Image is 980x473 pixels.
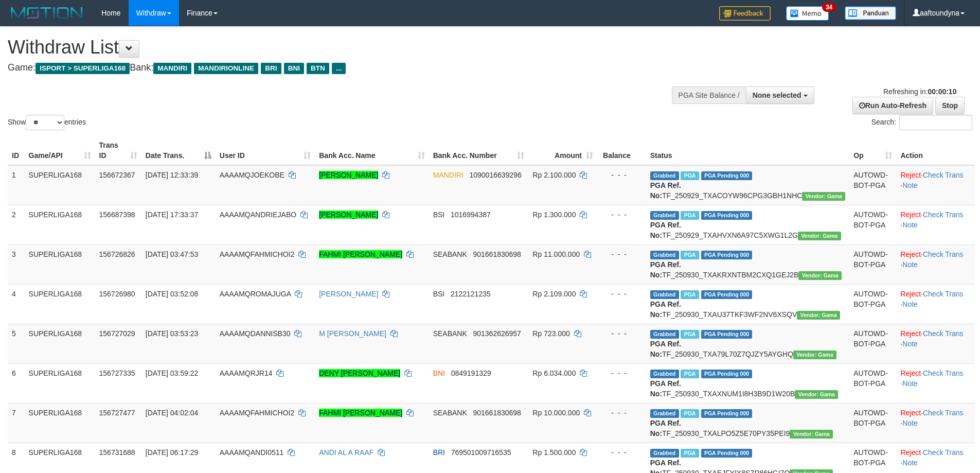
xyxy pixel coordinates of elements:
span: MANDIRI [153,63,191,74]
span: BTN [307,63,329,74]
img: Feedback.jpg [719,6,771,21]
a: Note [902,459,918,467]
img: Button%20Memo.svg [786,6,829,21]
span: AAAAMQDANNISB30 [220,329,291,338]
th: Bank Acc. Name: activate to sort column ascending [315,136,429,165]
span: [DATE] 04:02:04 [146,409,198,417]
span: SEABANK [433,250,467,258]
span: ISPORT > SUPERLIGA168 [35,63,130,74]
span: Copy 1016994387 to clipboard [451,211,491,219]
span: Marked by aafsoycanthlai [681,211,699,220]
a: Note [902,221,918,229]
td: · · [896,324,975,363]
td: TF_250930_TXA79L70Z7QJZY5AYGHQ [646,324,849,363]
td: TF_250930_TXAKRXNTBM2CXQ1GEJ2B [646,244,849,284]
td: · · [896,244,975,284]
span: Grabbed [650,171,679,180]
span: Rp 11.000.000 [532,250,580,258]
span: BRI [261,63,281,74]
span: Copy 901362626957 to clipboard [473,329,521,338]
td: 5 [8,324,25,363]
span: Copy 0849191329 to clipboard [451,369,491,377]
a: Reject [900,329,921,338]
a: Check Trans [923,171,964,179]
a: Stop [935,97,965,114]
span: BRI [433,448,445,457]
td: SUPERLIGA168 [25,284,95,324]
span: Marked by aafromsomean [681,449,699,458]
a: [PERSON_NAME] [319,171,378,179]
th: Status [646,136,849,165]
span: MANDIRIONLINE [194,63,258,74]
span: ... [332,63,346,74]
h4: Game: Bank: [8,63,643,73]
span: Grabbed [650,409,679,418]
a: Note [902,419,918,427]
span: Marked by aafandaneth [681,409,699,418]
div: - - - [601,408,642,418]
span: AAAAMQFAHMICHOI2 [220,250,294,258]
span: AAAAMQANDRIEJABO [220,211,296,219]
strong: 00:00:10 [928,87,956,96]
div: - - - [601,328,642,339]
b: PGA Ref. No: [650,340,681,358]
img: panduan.png [845,6,896,20]
td: 1 [8,165,25,205]
span: PGA Pending [701,290,753,299]
span: Copy 901661830698 to clipboard [473,409,521,417]
span: SEABANK [433,329,467,338]
span: Rp 1.500.000 [532,448,576,457]
a: Note [902,379,918,388]
span: AAAAMQRJR14 [220,369,273,377]
span: [DATE] 03:47:53 [146,250,198,258]
span: BNI [284,63,304,74]
span: Copy 901661830698 to clipboard [473,250,521,258]
th: Op: activate to sort column ascending [849,136,896,165]
div: - - - [601,289,642,299]
td: TF_250930_TXAXNUM1I8H3B9D1W20B [646,363,849,403]
span: 156726826 [99,250,135,258]
span: [DATE] 17:33:37 [146,211,198,219]
span: AAAAMQJOEKOBE [220,171,284,179]
a: Check Trans [923,211,964,219]
span: Vendor URL: https://trx31.1velocity.biz [798,232,841,240]
td: TF_250930_TXAU37TKF3WF2NV6XSQV [646,284,849,324]
td: SUPERLIGA168 [25,363,95,403]
span: Copy 2122121235 to clipboard [451,290,491,298]
span: Refreshing in: [883,87,956,96]
span: Grabbed [650,290,679,299]
span: BSI [433,211,445,219]
span: BNI [433,369,445,377]
span: 156726980 [99,290,135,298]
span: Grabbed [650,251,679,259]
span: [DATE] 03:53:23 [146,329,198,338]
span: Vendor URL: https://trx31.1velocity.biz [802,192,845,201]
a: Reject [900,369,921,377]
td: 4 [8,284,25,324]
a: Note [902,340,918,348]
span: Marked by aafnonsreyleab [681,370,699,378]
th: Balance [597,136,646,165]
a: Check Trans [923,369,964,377]
span: PGA Pending [701,171,753,180]
span: 156731688 [99,448,135,457]
button: None selected [746,86,814,104]
b: PGA Ref. No: [650,221,681,239]
span: [DATE] 12:33:39 [146,171,198,179]
span: Copy 1090016639296 to clipboard [469,171,521,179]
td: AUTOWD-BOT-PGA [849,363,896,403]
td: 7 [8,403,25,443]
span: AAAAMQFAHMICHOI2 [220,409,294,417]
b: PGA Ref. No: [650,181,681,200]
td: AUTOWD-BOT-PGA [849,403,896,443]
b: PGA Ref. No: [650,379,681,398]
td: · · [896,363,975,403]
a: DENY [PERSON_NAME] [319,369,400,377]
span: [DATE] 03:59:22 [146,369,198,377]
b: PGA Ref. No: [650,300,681,319]
input: Search: [899,115,972,130]
a: Check Trans [923,409,964,417]
td: SUPERLIGA168 [25,244,95,284]
span: AAAAMQROMAJUGA [220,290,291,298]
span: PGA Pending [701,449,753,458]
